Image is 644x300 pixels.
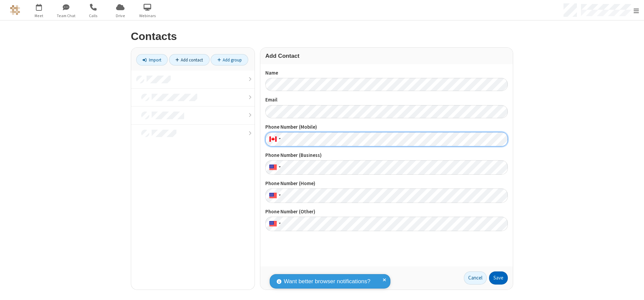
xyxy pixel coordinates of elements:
[265,53,508,59] h3: Add Contact
[53,13,78,19] span: Team Chat
[489,271,508,285] button: Save
[265,96,508,104] label: Email
[265,160,283,175] div: United States: + 1
[265,217,283,231] div: United States: + 1
[265,180,508,187] label: Phone Number (Home)
[131,31,513,42] h2: Contacts
[26,13,51,19] span: Meet
[464,271,487,285] a: Cancel
[10,5,20,15] img: QA Selenium DO NOT DELETE OR CHANGE
[211,54,248,66] a: Add group
[284,277,370,286] span: Want better browser notifications?
[265,69,508,77] label: Name
[169,54,210,66] a: Add contact
[265,188,283,203] div: United States: + 1
[265,123,508,131] label: Phone Number (Mobile)
[80,13,106,19] span: Calls
[265,132,283,146] div: Canada: + 1
[108,13,133,19] span: Drive
[136,54,168,66] a: Import
[265,208,508,216] label: Phone Number (Other)
[265,152,508,159] label: Phone Number (Business)
[135,13,160,19] span: Webinars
